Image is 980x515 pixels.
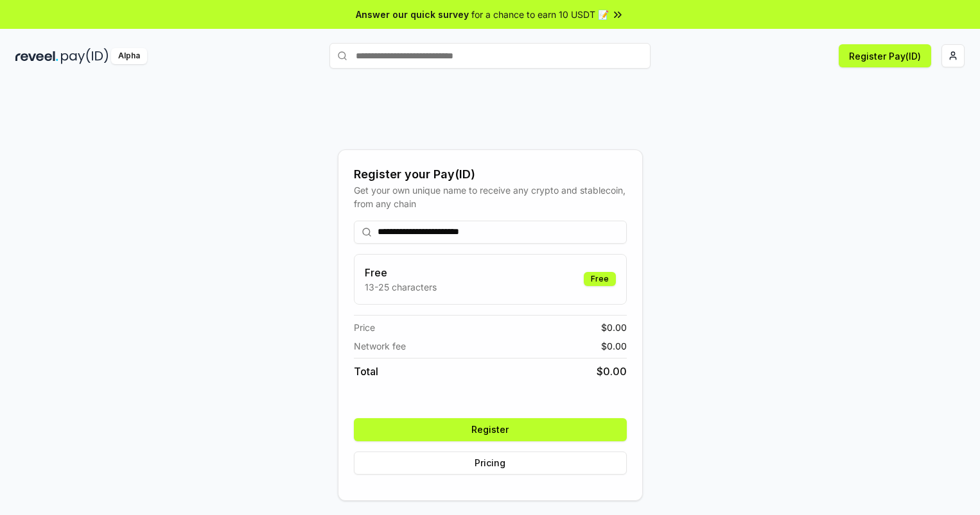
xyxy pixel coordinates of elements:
[354,339,406,353] span: Network fee
[354,364,378,379] span: Total
[601,339,627,353] span: $ 0.00
[365,280,437,294] p: 13-25 characters
[597,364,627,379] span: $ 0.00
[15,48,58,64] img: reveel_dark
[354,452,627,475] button: Pricing
[61,48,109,64] img: pay_id
[354,183,627,210] div: Get your own unique name to receive any crypto and stablecoin, from any chain
[356,8,469,21] span: Answer our quick survey
[354,321,375,334] span: Price
[601,321,627,334] span: $ 0.00
[839,44,931,67] button: Register Pay(ID)
[354,418,627,441] button: Register
[354,165,627,183] div: Register your Pay(ID)
[111,48,147,64] div: Alpha
[584,272,616,286] div: Free
[365,265,437,280] h3: Free
[471,8,609,21] span: for a chance to earn 10 USDT 📝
